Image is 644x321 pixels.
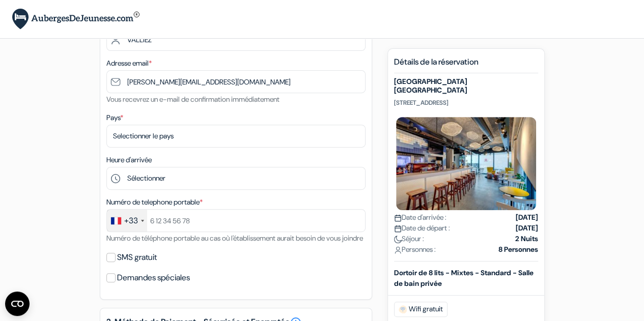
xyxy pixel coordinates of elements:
label: SMS gratuit [117,250,157,265]
div: +33 [124,215,138,227]
input: Entrer adresse e-mail [106,70,366,93]
h5: [GEOGRAPHIC_DATA] [GEOGRAPHIC_DATA] [394,77,538,95]
strong: [DATE] [516,223,538,234]
span: Date d'arrivée : [394,212,446,223]
h5: Détails de la réservation [394,57,538,73]
button: Ouvrir le widget CMP [5,291,30,316]
img: free_wifi.svg [399,305,407,313]
label: Heure d'arrivée [106,155,152,165]
strong: [DATE] [516,212,538,223]
p: [STREET_ADDRESS] [394,99,538,107]
label: Demandes spéciales [117,271,190,285]
img: AubergesDeJeunesse.com [12,9,139,30]
span: Wifi gratuit [394,302,447,317]
img: user_icon.svg [394,246,402,254]
label: Numéro de telephone portable [106,197,203,208]
label: Adresse email [106,58,152,69]
div: France: +33 [107,210,147,231]
strong: 2 Nuits [515,234,538,244]
b: Dortoir de 8 lits - Mixtes - Standard - Salle de bain privée [394,268,534,288]
img: calendar.svg [394,214,402,222]
small: Vous recevrez un e-mail de confirmation immédiatement [106,95,279,104]
input: 6 12 34 56 78 [106,209,366,232]
label: Pays [106,112,123,123]
input: Entrer le nom de famille [106,28,366,51]
strong: 8 Personnes [498,244,538,255]
small: Numéro de téléphone portable au cas où l'établissement aurait besoin de vous joindre [106,234,363,243]
span: Séjour : [394,234,424,244]
span: Date de départ : [394,223,450,234]
span: Personnes : [394,244,436,255]
img: moon.svg [394,236,402,243]
img: calendar.svg [394,225,402,232]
